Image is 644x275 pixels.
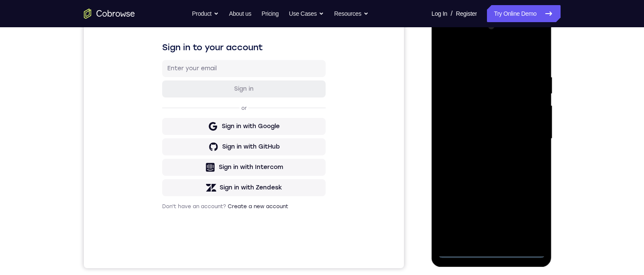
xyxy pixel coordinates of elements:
[456,5,477,22] a: Register
[136,201,198,209] div: Sign in with Zendesk
[229,5,251,22] a: About us
[84,9,135,19] a: Go to the home page
[432,5,447,22] a: Log In
[135,180,199,189] div: Sign in with Intercom
[78,135,242,152] button: Sign in with Google
[138,160,196,168] div: Sign in with GitHub
[156,122,165,129] p: or
[78,155,242,172] button: Sign in with GitHub
[78,196,242,213] button: Sign in with Zendesk
[261,5,278,22] a: Pricing
[192,5,219,22] button: Product
[78,220,242,227] p: Don't have an account?
[144,221,204,226] a: Create a new account
[451,9,452,19] span: /
[138,139,196,148] div: Sign in with Google
[78,176,242,193] button: Sign in with Intercom
[334,5,369,22] button: Resources
[487,5,560,22] a: Try Online Demo
[289,5,324,22] button: Use Cases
